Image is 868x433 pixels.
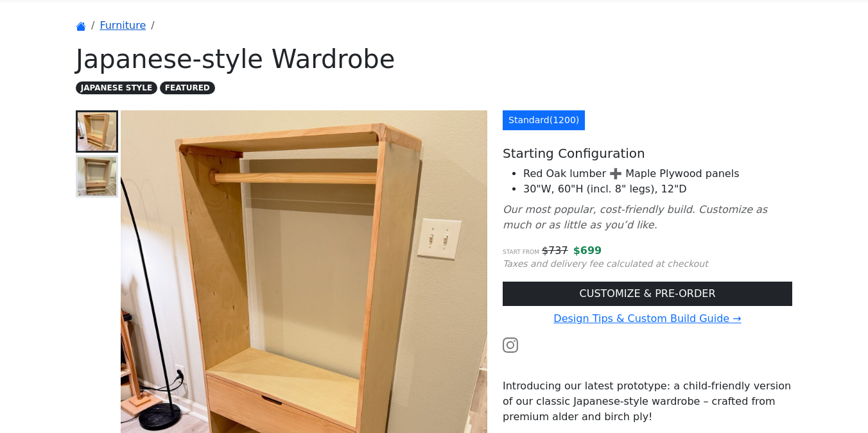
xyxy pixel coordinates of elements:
span: $ 699 [573,244,602,257]
a: Design Tips & Custom Build Guide → [553,312,741,325]
li: 30"W, 60"H (incl. 8" legs), 12"D [523,182,792,197]
img: Japanese Style Wardrobe [78,112,116,151]
s: $ 737 [542,244,568,257]
a: CUSTOMIZE & PRE-ORDER [503,282,792,306]
small: Taxes and delivery fee calculated at checkout [503,259,708,269]
span: JAPANESE STYLE [76,81,157,94]
nav: breadcrumb [76,18,792,33]
a: Standard(1200) [503,110,585,130]
i: Our most popular, cost-friendly build. Customize as much or as little as you’d like. [503,203,767,231]
a: Watch the build video or pictures on Instagram [503,338,518,350]
li: Red Oak lumber ➕ Maple Plywood panels [523,166,792,182]
h5: Starting Configuration [503,146,792,161]
a: Furniture [100,19,146,31]
small: Start from [503,249,539,255]
h1: Japanese-style Wardrobe [76,44,792,74]
p: Introducing our latest prototype: a child-friendly version of our classic Japanese-style wardrobe... [503,378,792,425]
img: Japanese Style Wardrobe - Front [78,157,116,196]
span: FEATURED [160,81,215,94]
